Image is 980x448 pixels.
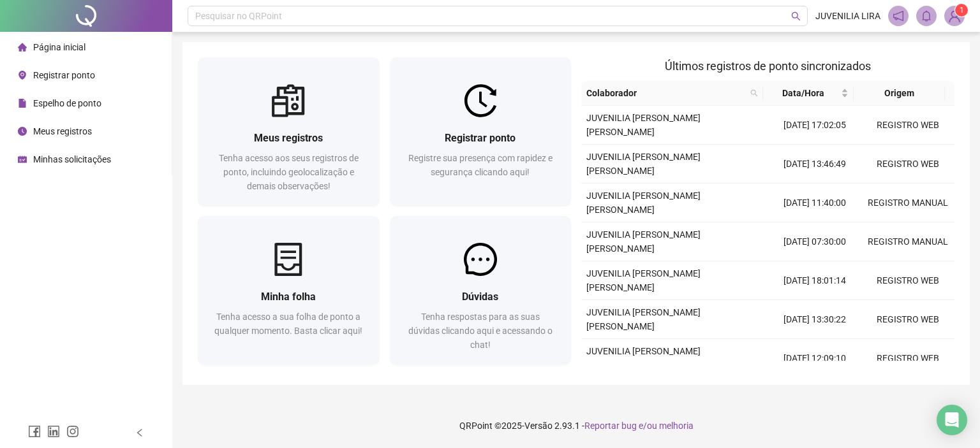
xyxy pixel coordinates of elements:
span: schedule [18,155,27,164]
span: JUVENILIA [PERSON_NAME] [PERSON_NAME] [586,346,701,370]
td: REGISTRO WEB [861,145,954,184]
span: search [748,83,761,103]
span: JUVENILIA [PERSON_NAME] [PERSON_NAME] [586,229,701,254]
span: JUVENILIA LIRA [815,9,880,23]
span: Últimos registros de ponto sincronizados [665,59,871,73]
span: facebook [28,425,41,438]
a: Minha folhaTenha acesso a sua folha de ponto a qualquer momento. Basta clicar aqui! [198,216,380,365]
span: Registrar ponto [33,70,95,80]
span: JUVENILIA [PERSON_NAME] [PERSON_NAME] [586,152,701,176]
td: [DATE] 17:02:05 [768,106,861,145]
span: file [18,99,27,108]
td: REGISTRO WEB [861,339,954,378]
td: [DATE] 13:46:49 [768,145,861,184]
th: Origem [854,81,944,106]
span: Página inicial [33,42,85,52]
span: notification [893,10,904,22]
td: [DATE] 18:01:14 [768,261,861,300]
span: 1 [960,6,964,15]
div: Open Intercom Messenger [937,405,967,435]
span: JUVENILIA [PERSON_NAME] [PERSON_NAME] [586,268,701,293]
td: REGISTRO MANUAL [861,184,954,222]
span: Colaborador [586,86,745,100]
a: Registrar pontoRegistre sua presença com rapidez e segurança clicando aqui! [390,57,572,206]
span: Data/Hora [768,86,838,100]
span: Tenha respostas para as suas dúvidas clicando aqui e acessando o chat! [408,312,553,350]
span: clock-circle [18,127,27,136]
td: REGISTRO WEB [861,261,954,300]
span: Dúvidas [462,291,498,303]
footer: QRPoint © 2025 - 2.93.1 - [172,403,980,448]
span: JUVENILIA [PERSON_NAME] [PERSON_NAME] [586,307,701,331]
td: REGISTRO WEB [861,300,954,339]
td: [DATE] 13:30:22 [768,300,861,339]
span: home [18,43,27,52]
span: JUVENILIA [PERSON_NAME] [PERSON_NAME] [586,191,701,215]
span: search [750,89,758,97]
td: REGISTRO WEB [861,106,954,145]
td: REGISTRO MANUAL [861,222,954,261]
span: bell [921,10,932,22]
td: [DATE] 12:09:10 [768,339,861,378]
td: [DATE] 11:40:00 [768,184,861,222]
span: Minha folha [261,291,316,303]
span: Registre sua presença com rapidez e segurança clicando aqui! [408,153,553,177]
span: Meus registros [33,126,92,136]
span: JUVENILIA [PERSON_NAME] [PERSON_NAME] [586,113,701,137]
span: instagram [66,425,79,438]
span: Registrar ponto [445,132,516,144]
span: Tenha acesso a sua folha de ponto a qualquer momento. Basta clicar aqui! [214,312,362,336]
span: environment [18,71,27,80]
span: Espelho de ponto [33,98,101,108]
th: Data/Hora [763,81,854,106]
sup: Atualize o seu contato no menu Meus Dados [955,4,968,17]
span: Meus registros [254,132,323,144]
span: linkedin [47,425,60,438]
span: Minhas solicitações [33,154,111,164]
a: Meus registrosTenha acesso aos seus registros de ponto, incluindo geolocalização e demais observa... [198,57,380,206]
span: search [791,11,801,21]
td: [DATE] 07:30:00 [768,222,861,261]
span: Versão [524,421,553,431]
span: Reportar bug e/ou melhoria [584,421,694,431]
a: DúvidasTenha respostas para as suas dúvidas clicando aqui e acessando o chat! [390,216,572,365]
img: 63970 [945,6,964,25]
span: left [135,428,144,437]
span: Tenha acesso aos seus registros de ponto, incluindo geolocalização e demais observações! [219,153,359,191]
